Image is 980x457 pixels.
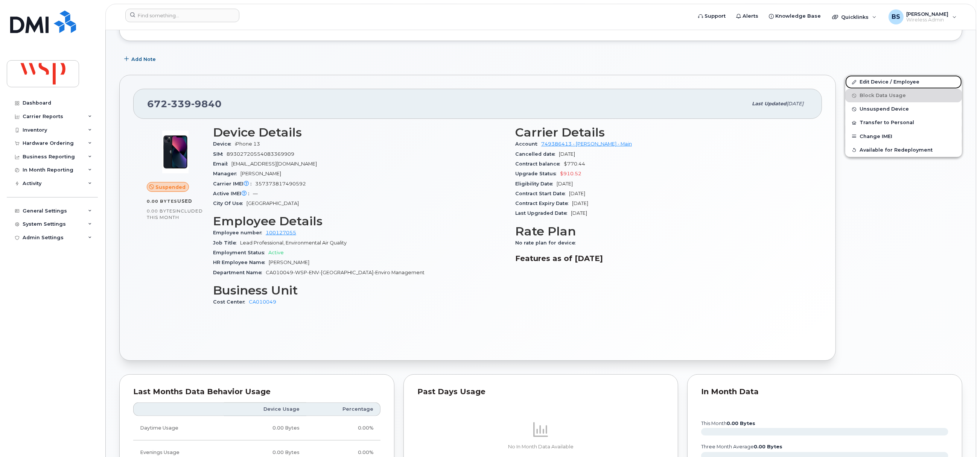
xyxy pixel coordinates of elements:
span: [DATE] [787,101,803,106]
span: Account [515,141,541,147]
span: 89302720554083369909 [227,151,294,157]
span: — [253,191,258,196]
span: Eligibility Date [515,181,557,187]
input: Find something... [125,9,239,22]
span: Add Note [131,56,156,63]
span: used [177,198,192,204]
span: 0.00 Bytes [147,208,175,214]
span: Contract balance [515,161,564,167]
span: Active [268,250,284,255]
span: Cancelled date [515,151,559,157]
span: Last updated [752,101,787,106]
div: In Month Data [701,388,948,396]
span: Support [705,12,726,20]
a: 749386413 - [PERSON_NAME] - Main [541,141,632,147]
span: Employee number [213,230,266,235]
h3: Employee Details [213,214,506,228]
span: [EMAIL_ADDRESS][DOMAIN_NAME] [231,161,317,167]
text: three month average [701,444,782,449]
span: Contract Start Date [515,191,569,196]
span: [PERSON_NAME] [907,11,949,17]
span: included this month [147,208,203,220]
span: Job Title [213,240,240,246]
td: 0.00% [306,416,380,440]
span: [PERSON_NAME] [269,260,309,265]
td: 0.00 Bytes [224,416,306,440]
td: Daytime Usage [133,416,224,440]
span: [PERSON_NAME] [240,171,281,176]
span: Alerts [743,12,758,20]
button: Change IMEI [845,130,962,143]
span: $770.44 [564,161,585,167]
button: Transfer to Personal [845,116,962,129]
h3: Carrier Details [515,126,808,139]
span: [DATE] [557,181,573,187]
span: 9840 [191,98,222,109]
a: Support [693,9,731,24]
span: Suspended [155,184,186,191]
a: Alerts [731,9,764,24]
span: 339 [167,98,191,109]
div: Brian Scott [883,9,962,24]
span: Department Name [213,270,266,275]
span: Upgrade Status [515,171,560,176]
span: [GEOGRAPHIC_DATA] [247,200,299,206]
div: Quicklinks [827,9,882,24]
span: City Of Use [213,200,247,206]
span: [DATE] [572,200,588,206]
div: Past Days Usage [417,388,665,396]
button: Block Data Usage [845,89,962,102]
tspan: 0.00 Bytes [754,444,782,449]
button: Available for Redeployment [845,143,962,157]
a: Knowledge Base [764,9,826,24]
p: No In Month Data Available [417,443,665,450]
span: Cost Center [213,299,249,305]
button: Unsuspend Device [845,102,962,116]
span: Unsuspend Device [860,106,909,112]
th: Device Usage [224,402,306,416]
span: $910.52 [560,171,581,176]
a: CA010049 [249,299,276,305]
text: this month [701,421,755,426]
span: 357373817490592 [255,181,306,187]
button: Add Note [119,52,162,66]
span: Employment Status [213,250,268,255]
span: Available for Redeployment [860,147,933,153]
h3: Rate Plan [515,225,808,238]
span: [DATE] [559,151,575,157]
span: No rate plan for device [515,240,579,246]
span: Email [213,161,231,167]
span: Lead Professional, Environmental Air Quality [240,240,347,246]
span: 0.00 Bytes [147,199,177,204]
span: Device [213,141,235,147]
span: SIM [213,151,227,157]
span: BS [892,12,900,21]
span: [DATE] [571,210,587,216]
th: Percentage [306,402,380,416]
div: Last Months Data Behavior Usage [133,388,380,396]
span: iPhone 13 [235,141,260,147]
img: image20231002-3703462-1ig824h.jpeg [153,129,198,175]
span: HR Employee Name [213,260,269,265]
a: Edit Device / Employee [845,75,962,89]
span: Wireless Admin [907,17,949,23]
span: 672 [147,98,222,109]
span: Last Upgraded Date [515,210,571,216]
h3: Features as of [DATE] [515,254,808,263]
span: Active IMEI [213,191,253,196]
span: Knowledge Base [775,12,821,20]
tspan: 0.00 Bytes [727,421,755,426]
a: 100127055 [266,230,296,235]
span: Quicklinks [841,14,869,20]
span: CA010049-WSP-ENV-[GEOGRAPHIC_DATA]-Enviro Management [266,270,425,275]
span: Contract Expiry Date [515,200,572,206]
h3: Business Unit [213,284,506,297]
h3: Device Details [213,126,506,139]
span: [DATE] [569,191,585,196]
span: Carrier IMEI [213,181,255,187]
span: Manager [213,171,240,176]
